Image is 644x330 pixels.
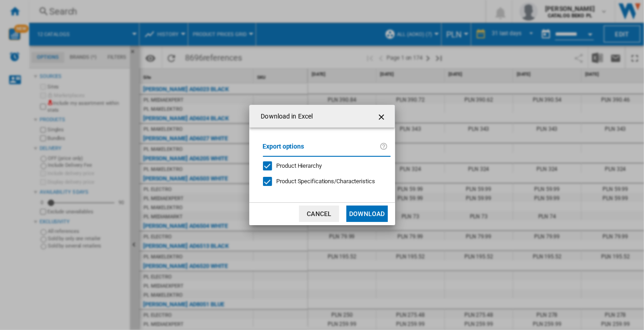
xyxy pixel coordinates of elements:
[299,206,339,222] button: Cancel
[346,206,387,222] button: Download
[257,112,313,121] h4: Download in Excel
[373,107,392,125] button: getI18NText('BUTTONS.CLOSE_DIALOG')
[263,161,383,170] md-checkbox: Product Hierarchy
[277,178,375,185] span: Product Specifications/Characteristics
[377,112,388,123] ng-md-icon: getI18NText('BUTTONS.CLOSE_DIALOG')
[277,162,322,169] span: Product Hierarchy
[277,177,375,186] div: Only applies to Category View
[263,141,380,158] label: Export options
